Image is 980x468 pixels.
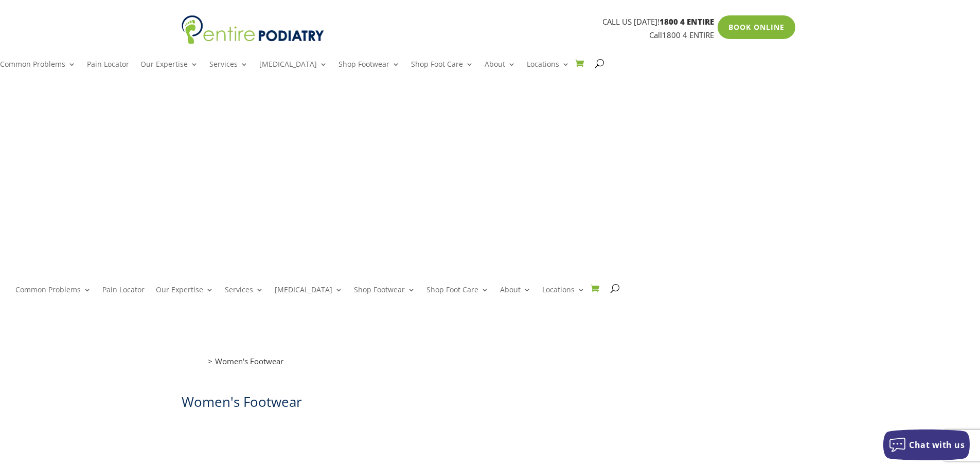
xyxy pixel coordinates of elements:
a: [MEDICAL_DATA] [275,286,343,308]
a: About [500,286,531,308]
h1: Women's Footwear [182,392,799,416]
span: Chat with us [909,439,965,451]
p: CALL US [DATE]! [324,15,714,29]
a: Entire Podiatry [182,37,324,47]
a: Shop Footwear [338,61,400,83]
a: Locations [542,286,585,308]
a: Home [182,356,203,366]
a: Pain Locator [102,286,145,308]
nav: breadcrumb [182,354,799,376]
a: Our Expertise [140,61,198,83]
a: Shop Foot Care [426,286,489,308]
a: Our Expertise [156,286,213,308]
p: Call [324,29,714,42]
a: Pain Locator [87,61,129,83]
span: Women's Footwear [215,356,283,366]
a: Common Problems [15,286,91,308]
a: Services [209,61,248,83]
a: 1800 4 ENTIRE [662,30,714,40]
img: logo (1) [182,15,324,45]
a: Book Online [718,15,795,39]
a: Services [225,286,263,308]
a: Shop Footwear [354,286,415,308]
button: Chat with us [883,429,970,460]
a: About [485,61,515,83]
a: Shop Foot Care [411,61,473,83]
a: [MEDICAL_DATA] [259,61,327,83]
span: 1800 4 ENTIRE [660,16,714,27]
a: Locations [527,61,569,83]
